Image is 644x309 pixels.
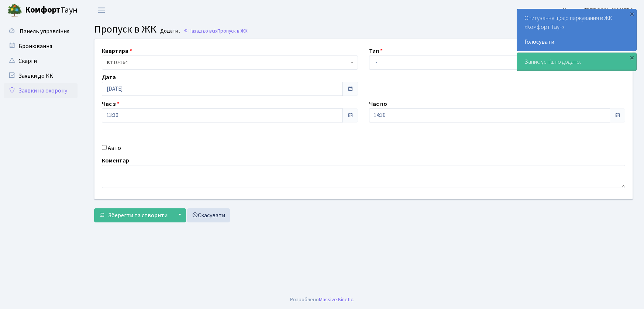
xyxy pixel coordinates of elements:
[94,208,172,222] button: Зберегти та створити
[20,27,69,36] span: Панель управління
[4,24,78,39] a: Панель управління
[517,53,636,71] div: Запис успішно додано.
[517,9,636,51] div: Опитування щодо паркування в ЖК «Комфорт Таун»
[369,47,383,56] label: Тип
[563,6,635,15] a: Цитрус [PERSON_NAME] А.
[102,156,129,165] label: Коментар
[102,47,132,56] label: Квартира
[524,37,629,46] a: Голосувати
[7,3,22,18] img: logo.png
[102,56,358,70] span: <b>КТ</b>&nbsp;&nbsp;&nbsp;&nbsp;10-164
[107,59,349,66] span: <b>КТ</b>&nbsp;&nbsp;&nbsp;&nbsp;10-164
[108,144,121,152] label: Авто
[628,10,636,17] div: ×
[217,27,248,34] span: Пропуск в ЖК
[25,4,78,17] span: Таун
[108,211,168,219] span: Зберегти та створити
[159,28,180,34] small: Додати .
[4,54,78,68] a: Скарги
[628,54,636,61] div: ×
[102,73,116,82] label: Дата
[4,83,78,98] a: Заявки на охорону
[92,4,111,16] button: Переключити навігацію
[25,4,61,16] b: Комфорт
[319,296,353,303] a: Massive Kinetic
[183,27,248,34] a: Назад до всіхПропуск в ЖК
[107,59,113,66] b: КТ
[290,296,354,304] div: Розроблено .
[94,22,156,37] span: Пропуск в ЖК
[4,39,78,54] a: Бронювання
[102,100,120,108] label: Час з
[369,100,387,108] label: Час по
[4,68,78,83] a: Заявки до КК
[187,208,230,222] a: Скасувати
